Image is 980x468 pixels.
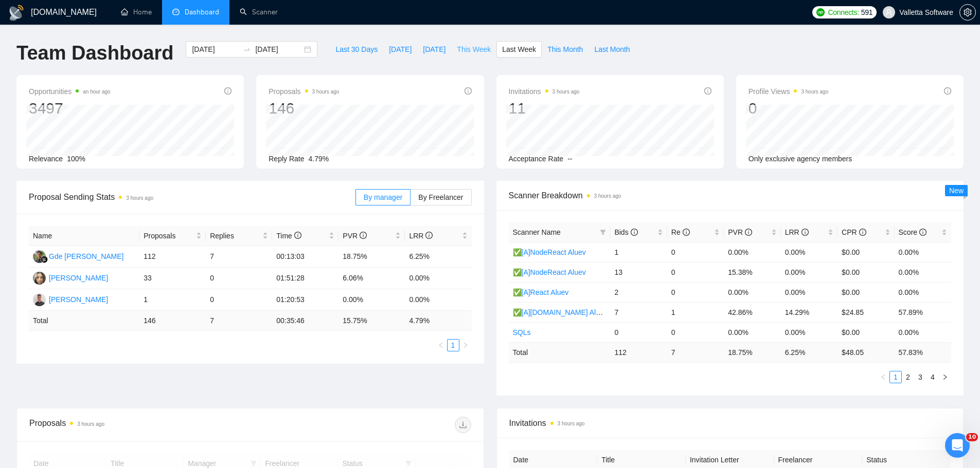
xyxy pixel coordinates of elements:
td: 0.00% [724,322,780,342]
span: info-circle [859,229,866,236]
span: 4.79% [309,155,329,163]
td: 146 [139,311,206,331]
td: 6.25 % [781,342,838,362]
button: Last 30 Days [330,41,383,58]
td: 7 [610,302,667,322]
span: Bids [614,228,637,236]
span: New [949,186,964,195]
td: Total [29,311,139,331]
a: 1 [890,371,901,383]
span: filter [600,229,606,235]
span: to [243,45,251,53]
span: Last 30 Days [335,44,378,55]
div: 11 [509,99,580,118]
time: 3 hours ago [126,195,153,201]
a: 3 [915,371,926,383]
td: 0.00% [405,289,471,311]
span: user [885,9,893,16]
td: 0.00% [405,268,471,289]
span: Only exclusive agency members [749,155,852,163]
td: $0.00 [838,282,894,302]
span: [DATE] [423,44,446,55]
td: $0.00 [838,322,894,342]
a: 4 [927,371,938,383]
td: 57.83 % [895,342,951,362]
a: ✅[A]React Aluev [513,288,569,296]
button: right [459,339,472,351]
span: Reply Rate [269,155,304,163]
span: right [942,374,948,380]
button: Last Month [589,41,635,58]
time: 3 hours ago [801,89,828,95]
td: 01:51:28 [272,268,338,289]
span: PVR [728,228,752,236]
button: [DATE] [417,41,451,58]
span: right [462,342,469,348]
li: 4 [926,371,939,383]
span: By Freelancer [418,193,463,201]
td: 1 [667,302,724,322]
span: Invitations [509,85,580,98]
div: 146 [269,99,339,118]
time: 3 hours ago [312,89,340,95]
td: 0.00% [781,262,838,282]
span: Replies [210,230,260,241]
span: info-circle [425,232,433,239]
span: info-circle [224,87,231,95]
div: [PERSON_NAME] [49,294,108,305]
span: Proposals [269,85,339,98]
span: info-circle [745,229,752,236]
button: right [939,371,951,383]
span: Acceptance Rate [509,155,564,163]
td: 15.38% [724,262,780,282]
button: This Week [451,41,496,58]
td: 13 [610,262,667,282]
div: Proposals [29,417,250,433]
span: dashboard [172,8,180,15]
a: GKGde [PERSON_NAME] [33,252,124,260]
a: 2 [902,371,914,383]
span: Dashboard [185,8,219,16]
th: Replies [206,226,272,246]
td: $0.00 [838,242,894,262]
td: 112 [139,246,206,268]
img: gigradar-bm.png [41,256,48,263]
div: Gde [PERSON_NAME] [49,251,124,262]
a: ✅[A]NodeReact Aluev [513,268,586,276]
div: 0 [749,99,829,118]
td: 1 [610,242,667,262]
td: 0.00% [895,262,951,282]
span: Proposals [144,230,194,241]
span: setting [960,8,975,16]
td: 0.00% [338,289,405,311]
span: info-circle [360,232,367,239]
td: 1 [139,289,206,311]
time: 3 hours ago [558,421,585,426]
td: 0.00% [781,282,838,302]
span: Proposal Sending Stats [29,191,355,203]
td: 01:20:53 [272,289,338,311]
td: 0.00% [724,242,780,262]
span: Scanner Breakdown [509,189,952,202]
td: 0.00% [781,242,838,262]
li: 1 [889,371,902,383]
img: upwork-logo.png [816,8,825,16]
td: 4.79 % [405,311,471,331]
td: 00:35:46 [272,311,338,331]
span: Time [276,232,301,240]
a: VS[PERSON_NAME] [33,273,108,282]
span: Relevance [29,155,63,163]
td: 33 [139,268,206,289]
td: Total [509,342,611,362]
td: 18.75% [338,246,405,268]
button: This Month [542,41,589,58]
td: 2 [610,282,667,302]
td: $0.00 [838,262,894,282]
span: info-circle [465,87,472,95]
li: Next Page [459,339,472,351]
a: ✅[A][DOMAIN_NAME] Aluev [513,308,608,316]
td: 0 [667,322,724,342]
th: Proposals [139,226,206,246]
button: left [435,339,447,351]
span: info-circle [801,229,809,236]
